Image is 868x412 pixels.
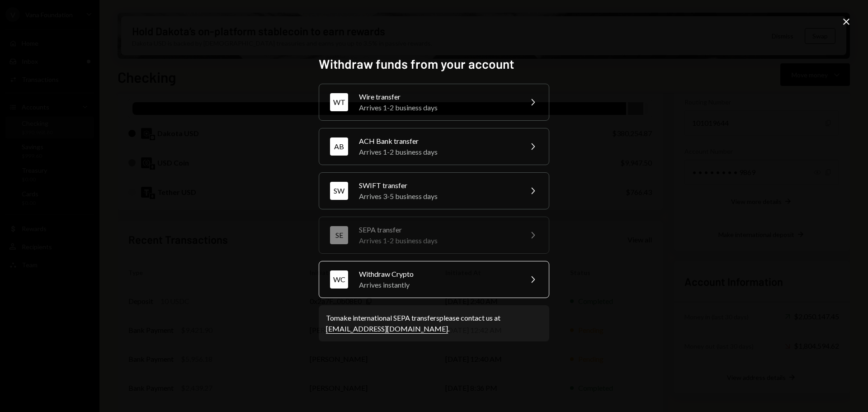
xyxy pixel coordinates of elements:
div: Arrives 1-2 business days [359,235,516,246]
div: Arrives instantly [359,279,516,290]
div: To make international SEPA transfers please contact us at . [326,313,542,334]
div: AB [330,137,348,156]
button: ABACH Bank transferArrives 1-2 business days [319,128,549,165]
div: SW [330,182,348,200]
button: SWSWIFT transferArrives 3-5 business days [319,172,549,209]
div: Arrives 1-2 business days [359,147,516,157]
a: [EMAIL_ADDRESS][DOMAIN_NAME] [326,324,448,334]
button: SESEPA transferArrives 1-2 business days [319,217,549,254]
div: Arrives 1-2 business days [359,102,516,113]
button: WTWire transferArrives 1-2 business days [319,84,549,121]
h2: Withdraw funds from your account [319,55,549,73]
button: WCWithdraw CryptoArrives instantly [319,261,549,298]
div: Withdraw Crypto [359,269,516,279]
div: ACH Bank transfer [359,136,516,147]
div: WT [330,93,348,111]
div: Arrives 3-5 business days [359,191,516,202]
div: WC [330,270,348,289]
div: SE [330,226,348,244]
div: SWIFT transfer [359,180,516,191]
div: SEPA transfer [359,224,516,235]
div: Wire transfer [359,91,516,102]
